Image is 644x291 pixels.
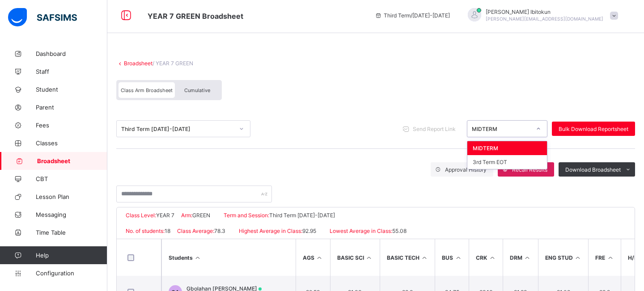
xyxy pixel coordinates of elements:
[454,254,462,261] i: Sort in Ascending Order
[153,60,193,67] span: / YEAR 7 GREEN
[36,68,107,75] span: Staff
[36,270,107,277] span: Configuration
[148,12,243,21] span: Class Arm Broadsheet
[165,228,170,234] span: 18
[574,254,582,261] i: Sort in Ascending Order
[194,254,202,261] i: Sort Ascending
[330,228,392,234] span: Lowest Average in Class:
[392,228,407,234] span: 55.08
[121,87,173,93] span: Class Arm Broadsheet
[316,254,323,261] i: Sort in Ascending Order
[467,141,547,155] div: MIDTERM
[302,228,316,234] span: 92.95
[459,8,623,23] div: OlufemiIbitokun
[538,239,589,276] th: ENG STUD
[486,16,603,21] span: [PERSON_NAME][EMAIL_ADDRESS][DOMAIN_NAME]
[421,254,428,261] i: Sort in Ascending Order
[126,212,156,219] span: Class Level:
[472,126,531,132] div: MIDTERM
[36,86,107,93] span: Student
[156,212,174,219] span: YEAR 7
[36,175,107,182] span: CBT
[8,8,77,27] img: safsims
[445,166,487,173] span: Approval History
[192,212,210,219] span: GREEN
[565,166,621,173] span: Download Broadsheet
[503,239,538,276] th: DRM
[269,212,335,219] span: Third Term [DATE]-[DATE]
[296,239,330,276] th: AGS
[413,126,456,132] span: Send Report Link
[606,254,614,261] i: Sort in Ascending Order
[375,12,450,19] span: session/term information
[224,212,269,219] span: Term and Session:
[36,193,107,200] span: Lesson Plan
[512,166,547,173] span: Recall Results
[588,239,621,276] th: FRE
[239,228,302,234] span: Highest Average in Class:
[365,254,373,261] i: Sort in Ascending Order
[36,122,107,129] span: Fees
[36,211,107,218] span: Messaging
[36,104,107,111] span: Parent
[488,254,496,261] i: Sort in Ascending Order
[469,239,503,276] th: CRK
[486,8,603,15] span: [PERSON_NAME] Ibitokun
[161,239,296,276] th: Students
[181,212,192,219] span: Arm:
[435,239,469,276] th: BUS
[36,50,107,57] span: Dashboard
[177,228,214,234] span: Class Average:
[36,252,107,259] span: Help
[184,87,210,93] span: Cumulative
[214,228,225,234] span: 78.3
[126,228,165,234] span: No. of students:
[36,229,107,236] span: Time Table
[37,157,107,164] span: Broadsheet
[559,126,628,132] span: Bulk Download Reportsheet
[524,254,531,261] i: Sort in Ascending Order
[467,155,547,169] div: 3rd Term EOT
[36,139,107,147] span: Classes
[124,60,153,67] a: Broadsheet
[330,239,380,276] th: BASIC SCI
[380,239,435,276] th: BASIC TECH
[121,126,234,132] div: Third Term [DATE]-[DATE]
